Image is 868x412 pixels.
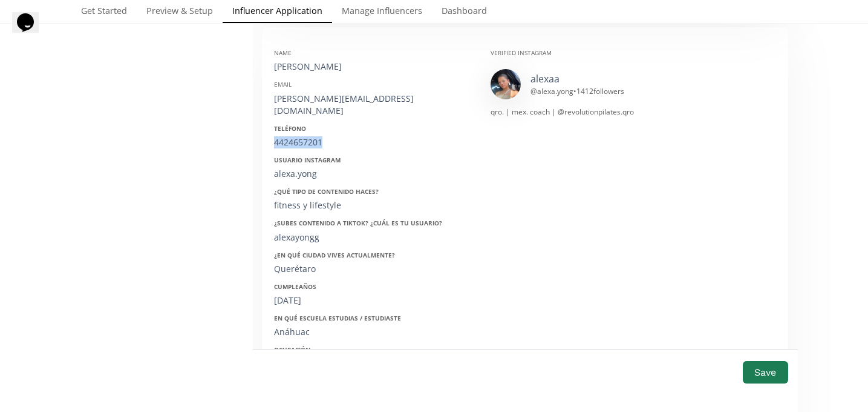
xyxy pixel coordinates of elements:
strong: En qué escuela estudias / estudiaste [274,314,401,322]
div: alexa.yong [274,168,472,180]
div: fitness y lifestyle [274,199,472,211]
div: 4424657201 [274,136,472,148]
img: 514868270_18515387566008817_4240166719225671393_n.jpg [491,69,521,99]
div: Querétaro [274,263,472,275]
strong: Teléfono [274,124,306,133]
div: Anáhuac [274,326,472,338]
div: Email [274,80,472,88]
strong: Usuario Instagram [274,156,341,164]
span: 1412 followers [576,86,624,96]
div: [PERSON_NAME] [274,61,472,73]
strong: Ocupación [274,345,310,354]
div: Name [274,48,472,57]
div: [DATE] [274,294,472,307]
button: Save [743,361,788,384]
iframe: chat widget [12,12,51,48]
a: alexaa [530,72,560,85]
div: qro. | mex. coach | @revolutionpilates.qro [491,107,689,117]
strong: Cumpleaños [274,282,316,291]
strong: ¿En qué ciudad vives actualmente? [274,251,395,259]
div: @ alexa.yong • [530,86,624,96]
div: alexayongg [274,231,472,244]
div: Verified Instagram [491,48,689,57]
strong: ¿Subes contenido a Tiktok? ¿Cuál es tu usuario? [274,219,442,227]
strong: ¿Qué tipo de contenido haces? [274,187,379,196]
div: [PERSON_NAME][EMAIL_ADDRESS][DOMAIN_NAME] [274,93,472,117]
